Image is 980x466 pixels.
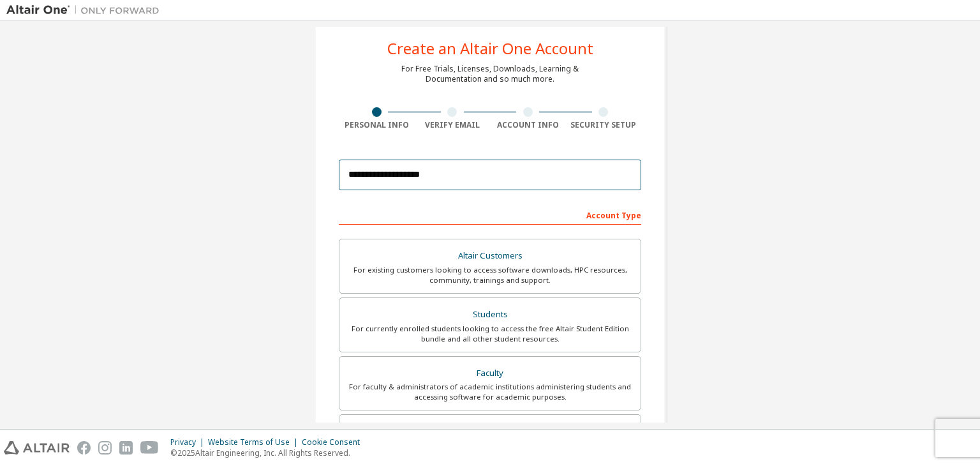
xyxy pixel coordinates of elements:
img: instagram.svg [98,441,112,455]
div: Cookie Consent [302,437,367,447]
div: For faculty & administrators of academic institutions administering students and accessing softwa... [347,382,633,402]
img: facebook.svg [77,441,91,455]
div: Create an Altair One Account [387,41,593,56]
div: Security Setup [566,120,642,130]
div: Account Info [490,120,566,130]
div: For currently enrolled students looking to access the free Altair Student Edition bundle and all ... [347,324,633,344]
img: Altair One [6,4,166,17]
div: Account Type [339,204,641,225]
div: For Free Trials, Licenses, Downloads, Learning & Documentation and so much more. [401,64,579,84]
img: linkedin.svg [119,441,133,455]
p: © 2025 Altair Engineering, Inc. All Rights Reserved. [170,447,367,458]
div: For existing customers looking to access software downloads, HPC resources, community, trainings ... [347,265,633,285]
img: altair_logo.svg [4,441,70,455]
div: Altair Customers [347,247,633,265]
div: Faculty [347,365,633,382]
div: Website Terms of Use [208,437,302,447]
img: youtube.svg [140,441,159,455]
div: Personal Info [339,120,415,130]
div: Students [347,306,633,324]
div: Privacy [170,437,208,447]
div: Verify Email [415,120,491,130]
